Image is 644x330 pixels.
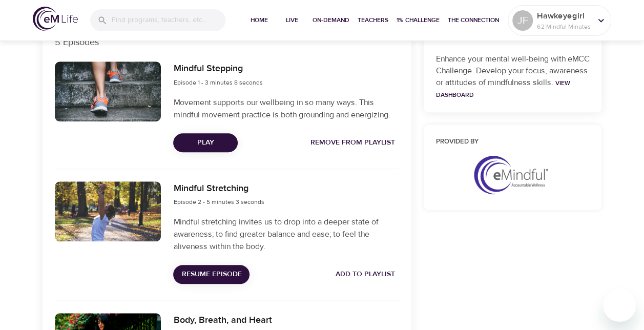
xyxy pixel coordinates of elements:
[173,78,262,87] span: Episode 1 - 3 minutes 8 seconds
[173,198,264,206] span: Episode 2 - 5 minutes 3 seconds
[313,15,349,26] span: On-Demand
[55,35,399,49] p: 5 Episodes
[306,133,399,152] button: Remove from Playlist
[173,265,250,284] button: Resume Episode
[173,133,238,152] button: Play
[537,22,591,31] p: 62 Mindful Minutes
[331,265,399,284] button: Add to Playlist
[173,96,399,121] p: Movement supports our wellbeing in so many ways. This mindful movement practice is both grounding...
[459,156,566,194] img: org_logo_300.jpg
[436,53,590,100] p: Enhance your mental well-being with eMCC Challenge. Develop your focus, awareness or attitudes of...
[280,15,304,26] span: Live
[310,136,395,149] span: Remove from Playlist
[33,7,78,31] img: logo
[512,10,533,31] div: JF
[603,289,636,322] iframe: Button to launch messaging window
[436,79,570,99] a: View Dashboard
[436,137,590,148] h6: Provided by
[537,10,591,22] p: Hawkeyegirl
[181,136,230,149] span: Play
[173,61,262,76] h6: Mindful Stepping
[181,268,241,281] span: Resume Episode
[173,216,399,253] p: Mindful stretching invites us to drop into a deeper state of awareness; to find greater balance a...
[397,15,440,26] span: 1% Challenge
[112,9,225,31] input: Find programs, teachers, etc...
[358,15,388,26] span: Teachers
[247,15,272,26] span: Home
[173,313,272,328] h6: Body, Breath, and Heart
[448,15,499,26] span: The Connection
[336,268,395,281] span: Add to Playlist
[173,181,264,196] h6: Mindful Stretching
